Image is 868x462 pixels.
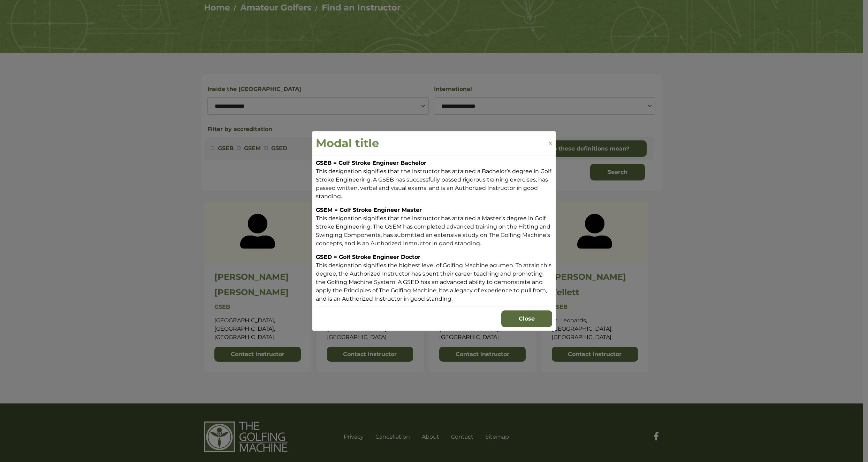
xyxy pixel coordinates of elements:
[501,310,552,327] button: Close
[316,135,379,152] h2: Modal title
[316,159,552,201] p: This designation signifies that the instructor has attained a Bachelor’s degree in Golf Stroke En...
[316,254,420,260] strong: GSED = Golf Stroke Engineer Doctor
[316,253,552,303] p: This designation signifies the highest level of Golfing Machine acumen. To attain this degree, th...
[316,206,552,248] p: This designation signifies that the instructor has attained a Master’s degree in Golf Stroke Engi...
[547,140,554,147] button: Close
[316,160,426,166] strong: GSEB = Golf Stroke Engineer Bachelor
[316,207,422,213] strong: GSEM = Golf Stroke Engineer Master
